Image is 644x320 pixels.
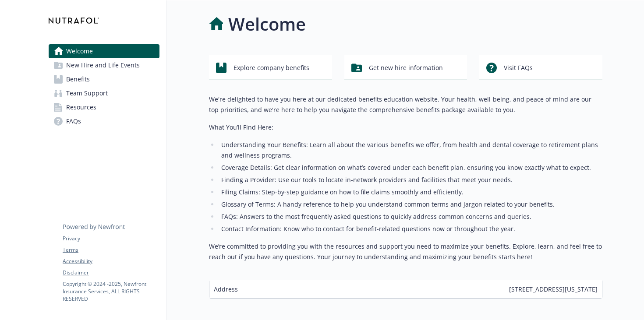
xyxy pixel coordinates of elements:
a: Benefits [49,72,159,86]
p: Copyright © 2024 - 2025 , Newfront Insurance Services, ALL RIGHTS RESERVED [63,280,159,302]
button: Visit FAQs [479,55,602,80]
li: FAQs: Answers to the most frequently asked questions to quickly address common concerns and queries. [219,211,602,222]
p: We're delighted to have you here at our dedicated benefits education website. Your health, well-b... [209,94,602,115]
a: Privacy [63,235,159,243]
li: Glossary of Terms: A handy reference to help you understand common terms and jargon related to yo... [219,199,602,210]
h1: Welcome [228,11,306,37]
a: New Hire and Life Events [49,58,159,72]
span: Team Support [66,86,108,100]
span: Benefits [66,72,90,86]
a: Team Support [49,86,159,100]
span: Address [214,285,238,294]
li: Contact Information: Know who to contact for benefit-related questions now or throughout the year. [219,224,602,234]
button: Get new hire information [344,55,467,80]
a: Resources [49,100,159,114]
span: Explore company benefits [234,60,309,76]
span: FAQs [66,114,81,128]
a: Accessibility [63,257,159,265]
span: Get new hire information [369,60,443,76]
p: We’re committed to providing you with the resources and support you need to maximize your benefit... [209,241,602,262]
span: Visit FAQs [504,60,533,76]
span: [STREET_ADDRESS][US_STATE] [509,285,598,294]
li: Coverage Details: Get clear information on what’s covered under each benefit plan, ensuring you k... [219,162,602,173]
li: Filing Claims: Step-by-step guidance on how to file claims smoothly and efficiently. [219,187,602,197]
span: Welcome [66,44,93,58]
p: What You’ll Find Here: [209,122,602,133]
li: Finding a Provider: Use our tools to locate in-network providers and facilities that meet your ne... [219,175,602,185]
button: Explore company benefits [209,55,332,80]
a: Terms [63,246,159,254]
span: New Hire and Life Events [66,58,140,72]
li: Understanding Your Benefits: Learn all about the various benefits we offer, from health and denta... [219,140,602,161]
a: Welcome [49,44,159,58]
span: Resources [66,100,96,114]
a: Disclaimer [63,269,159,277]
a: FAQs [49,114,159,128]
